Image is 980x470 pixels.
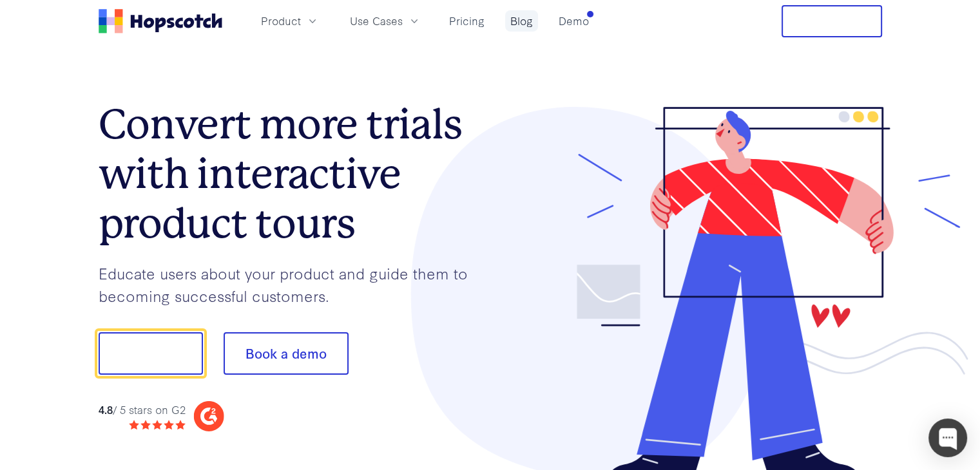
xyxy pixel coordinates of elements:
h1: Convert more trials with interactive product tours [99,100,490,248]
a: Home [99,9,222,33]
a: Pricing [444,10,490,32]
p: Educate users about your product and guide them to becoming successful customers. [99,262,490,306]
button: Product [253,10,327,32]
a: Demo [553,10,594,32]
div: / 5 stars on G2 [99,402,186,418]
button: Use Cases [342,10,428,32]
strong: 4.8 [99,402,113,417]
a: Blog [505,10,538,32]
span: Product [261,13,301,29]
span: Use Cases [350,13,403,29]
button: Book a demo [224,332,349,375]
button: Show me! [99,332,203,375]
button: Free Trial [782,5,882,37]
